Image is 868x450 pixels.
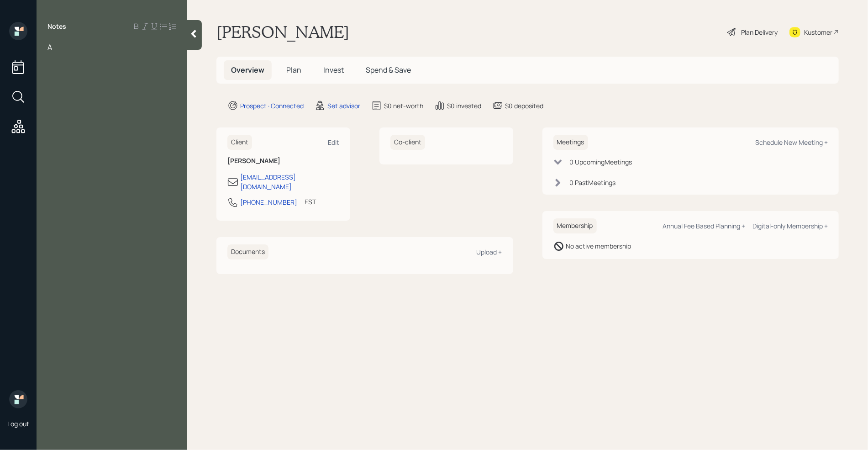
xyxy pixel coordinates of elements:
div: Upload + [477,248,502,256]
h6: [PERSON_NAME] [227,157,339,165]
img: retirable_logo.png [9,390,27,408]
span: A [47,42,52,52]
h6: Documents [227,244,268,259]
div: 0 Upcoming Meeting s [570,157,632,167]
div: Kustomer [804,27,832,37]
div: 0 Past Meeting s [570,178,616,187]
div: [PHONE_NUMBER] [240,197,297,207]
label: Notes [47,22,66,31]
h6: Client [227,135,252,150]
div: Schedule New Meeting + [755,138,828,147]
div: Log out [7,419,29,428]
div: Prospect · Connected [240,101,304,111]
div: EST [305,197,316,206]
div: Digital-only Membership + [752,222,828,230]
div: No active membership [566,241,631,251]
span: Spend & Save [366,65,411,75]
div: Set advisor [327,101,360,111]
span: Plan [286,65,301,75]
h1: [PERSON_NAME] [216,22,349,42]
h6: Co-client [390,135,425,150]
span: Overview [231,65,264,75]
span: Invest [323,65,344,75]
div: $0 deposited [505,101,543,111]
div: [EMAIL_ADDRESS][DOMAIN_NAME] [240,172,339,191]
div: Plan Delivery [741,27,778,37]
div: Annual Fee Based Planning + [663,222,745,230]
div: $0 invested [447,101,481,111]
div: $0 net-worth [384,101,423,111]
h6: Meetings [553,135,588,150]
div: Edit [328,138,339,147]
h6: Membership [553,218,597,233]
